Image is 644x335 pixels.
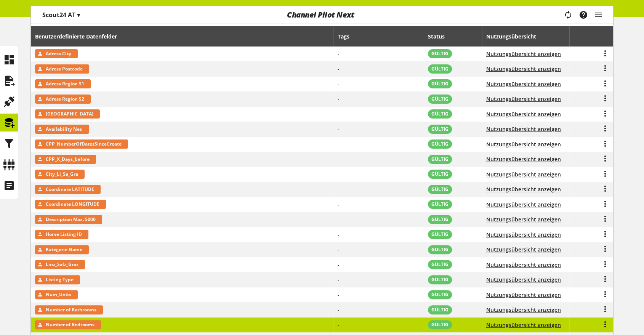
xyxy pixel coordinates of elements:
[338,65,340,72] span: -
[431,186,449,193] span: GÜLTIG
[338,171,340,178] span: -
[46,260,78,269] span: Linz_Salz_Graz
[486,291,561,299] button: Nutzungsübersicht anzeigen
[431,216,449,223] span: GÜLTIG
[486,321,561,329] button: Nutzungsübersicht anzeigen
[46,290,71,299] span: Num_Units
[338,32,349,40] div: Tags
[486,245,561,253] button: Nutzungsübersicht anzeigen
[431,50,449,57] span: GÜLTIG
[338,261,340,268] span: -
[338,125,340,133] span: -
[431,321,449,328] span: GÜLTIG
[431,111,449,117] span: GÜLTIG
[486,200,561,208] button: Nutzungsübersicht anzeigen
[338,201,340,208] span: -
[77,11,80,19] span: ▾
[35,32,125,40] div: Benutzerdefinierte Datenfelder
[431,96,449,103] span: GÜLTIG
[46,64,83,74] span: Adress Postcode
[338,155,340,163] span: -
[486,185,561,193] button: Nutzungsübersicht anzeigen
[338,321,340,329] span: -
[486,276,561,284] button: Nutzungsübersicht anzeigen
[338,141,340,148] span: -
[431,156,449,163] span: GÜLTIG
[338,80,340,88] span: -
[338,111,340,118] span: -
[486,215,561,223] button: Nutzungsübersicht anzeigen
[338,231,340,238] span: -
[46,139,122,149] span: CPP_NumberOfDatesSinceCreate
[431,306,449,313] span: GÜLTIG
[46,170,78,179] span: City_Li_Sa_Gra
[46,109,93,119] span: Adress Street
[46,125,83,134] span: Availability Neu
[338,186,340,193] span: -
[431,276,449,283] span: GÜLTIG
[486,306,561,314] button: Nutzungsübersicht anzeigen
[431,171,449,178] span: GÜLTIG
[486,140,561,148] button: Nutzungsübersicht anzeigen
[46,245,82,254] span: Kategorie Name
[338,216,340,223] span: -
[431,261,449,268] span: GÜLTIG
[30,6,614,24] nav: main navigation
[486,125,561,133] button: Nutzungsübersicht anzeigen
[46,215,96,224] span: Description Max. 5000
[338,276,340,283] span: -
[338,50,340,58] span: -
[338,291,340,298] span: -
[431,201,449,208] span: GÜLTIG
[46,200,99,209] span: Coordinate LONGITUDE
[431,231,449,238] span: GÜLTIG
[46,49,71,58] span: Adress City
[46,230,82,239] span: Home Listing ID
[431,80,449,87] span: GÜLTIG
[486,231,561,239] button: Nutzungsübersicht anzeigen
[338,95,340,103] span: -
[431,291,449,298] span: GÜLTIG
[486,261,561,269] button: Nutzungsübersicht anzeigen
[46,275,74,284] span: Listing Type
[46,185,94,194] span: Coordinate LATITUDE
[486,155,561,163] button: Nutzungsübersicht anzeigen
[486,32,544,40] div: Nutzungsübersicht
[46,79,84,88] span: Adress Region S1
[486,65,561,73] button: Nutzungsübersicht anzeigen
[338,246,340,253] span: -
[431,141,449,147] span: GÜLTIG
[486,95,561,103] button: Nutzungsübersicht anzeigen
[46,320,95,329] span: Number of Bedrooms
[46,95,84,104] span: Adress Region S2
[338,306,340,313] span: -
[42,10,80,19] p: Scout24 AT
[431,246,449,253] span: GÜLTIG
[486,50,561,58] button: Nutzungsübersicht anzeigen
[46,305,96,314] span: Number of Bathrooms
[486,110,561,118] button: Nutzungsübersicht anzeigen
[428,32,452,40] div: Status
[46,155,90,164] span: CPP_X_Days_before
[486,80,561,88] button: Nutzungsübersicht anzeigen
[486,170,561,178] button: Nutzungsübersicht anzeigen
